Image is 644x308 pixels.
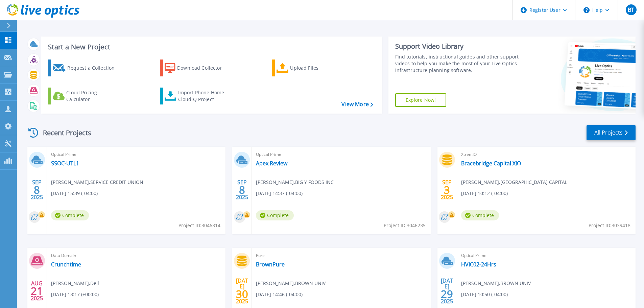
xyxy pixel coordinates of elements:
[239,187,245,193] span: 8
[51,252,221,259] span: Data Domain
[341,101,373,108] a: View More
[461,210,499,220] span: Complete
[256,179,334,186] span: [PERSON_NAME] , BIG Y FOODS INC
[51,261,81,268] a: Crunchtime
[236,291,248,297] span: 30
[395,93,447,107] a: Explore Now!
[440,177,453,202] div: SEP 2025
[272,60,347,76] a: Upload Files
[51,151,221,158] span: Optical Prime
[178,89,231,103] div: Import Phone Home CloudIQ Project
[461,280,531,287] span: [PERSON_NAME] , BROWN UNIV
[461,179,567,186] span: [PERSON_NAME] , [GEOGRAPHIC_DATA] CAPITAL
[444,187,450,193] span: 3
[236,279,248,303] div: [DATE] 2025
[236,177,248,202] div: SEP 2025
[51,280,99,287] span: [PERSON_NAME] , Dell
[384,222,426,229] span: Project ID: 3046235
[30,279,43,303] div: AUG 2025
[395,42,521,51] div: Support Video Library
[256,291,303,298] span: [DATE] 14:46 (-04:00)
[256,190,303,197] span: [DATE] 14:37 (-04:00)
[26,124,100,141] div: Recent Projects
[256,252,426,259] span: Pure
[628,7,634,13] span: BT
[461,261,496,268] a: HVIC02-24Hrs
[178,222,220,229] span: Project ID: 3046314
[461,252,631,259] span: Optical Prime
[51,160,79,167] a: SSOC-UTL1
[30,177,43,202] div: SEP 2025
[395,53,521,74] div: Find tutorials, instructional guides and other support videos to help you make the most of your L...
[256,160,287,167] a: Apex Review
[461,160,521,167] a: Bracebridge Capital XIO
[461,291,508,298] span: [DATE] 10:50 (-04:00)
[441,291,453,297] span: 29
[256,261,285,268] a: BrownPure
[256,151,426,158] span: Optical Prime
[34,187,40,193] span: 8
[160,60,235,76] a: Download Collector
[48,60,123,76] a: Request a Collection
[51,210,89,220] span: Complete
[31,288,43,294] span: 21
[66,89,120,103] div: Cloud Pricing Calculator
[461,151,631,158] span: XtremIO
[51,179,143,186] span: [PERSON_NAME] , SERVICE CREDIT UNION
[67,61,121,75] div: Request a Collection
[51,291,99,298] span: [DATE] 13:17 (+00:00)
[51,190,98,197] span: [DATE] 15:39 (-04:00)
[440,279,453,303] div: [DATE] 2025
[589,222,630,229] span: Project ID: 3039418
[256,210,294,220] span: Complete
[461,190,508,197] span: [DATE] 10:12 (-04:00)
[48,88,123,104] a: Cloud Pricing Calculator
[256,280,326,287] span: [PERSON_NAME] , BROWN UNIV
[177,61,231,75] div: Download Collector
[290,61,344,75] div: Upload Files
[48,43,373,51] h3: Start a New Project
[587,125,636,140] a: All Projects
